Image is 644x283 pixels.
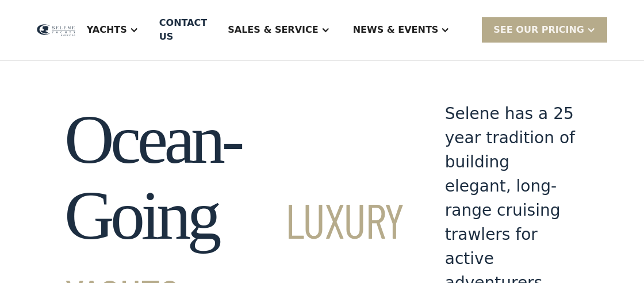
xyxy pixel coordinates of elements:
div: SEE Our Pricing [482,17,607,42]
div: SEE Our Pricing [493,23,584,37]
div: Sales & Service [228,23,318,37]
div: News & EVENTS [353,23,439,37]
img: logo [37,24,75,37]
div: Yachts [87,23,127,37]
div: News & EVENTS [342,7,462,53]
div: Yachts [75,7,150,53]
div: Contact US [159,16,207,44]
div: Sales & Service [216,7,341,53]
